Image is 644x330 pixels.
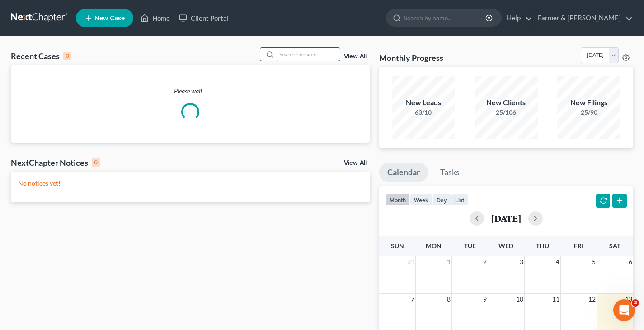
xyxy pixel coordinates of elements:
[136,10,174,26] a: Home
[385,194,410,206] button: month
[491,214,521,223] h2: [DATE]
[536,242,549,250] span: Thu
[482,256,488,267] span: 2
[502,10,532,26] a: Help
[446,294,451,305] span: 8
[277,48,340,61] input: Search by name...
[11,87,370,96] p: Please wait...
[344,160,367,166] a: View All
[613,299,635,321] iframe: Intercom live chat
[391,242,404,250] span: Sun
[624,294,633,305] span: 13
[464,242,476,250] span: Tue
[557,98,620,108] div: New Filings
[451,194,468,206] button: list
[392,108,455,117] div: 63/10
[63,52,71,60] div: 0
[588,294,597,305] span: 12
[11,51,71,61] div: Recent Cases
[551,294,560,305] span: 11
[482,294,488,305] span: 9
[410,194,432,206] button: week
[515,294,524,305] span: 10
[392,98,455,108] div: New Leads
[498,242,513,250] span: Wed
[432,163,468,182] a: Tasks
[406,256,415,267] span: 31
[628,256,633,267] span: 6
[574,242,583,250] span: Fri
[432,194,451,206] button: day
[11,157,100,168] div: NextChapter Notices
[591,256,597,267] span: 5
[533,10,633,26] a: Farmer & [PERSON_NAME]
[446,256,451,267] span: 1
[555,256,560,267] span: 4
[174,10,233,26] a: Client Portal
[557,108,620,117] div: 25/90
[475,98,538,108] div: New Clients
[410,294,415,305] span: 7
[92,158,100,167] div: 0
[632,299,639,307] span: 3
[404,9,487,26] input: Search by name...
[475,108,538,117] div: 25/106
[94,15,125,22] span: New Case
[609,242,620,250] span: Sat
[379,52,443,63] h3: Monthly Progress
[18,179,363,188] p: No notices yet!
[379,163,428,182] a: Calendar
[426,242,442,250] span: Mon
[519,256,524,267] span: 3
[344,53,367,60] a: View All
